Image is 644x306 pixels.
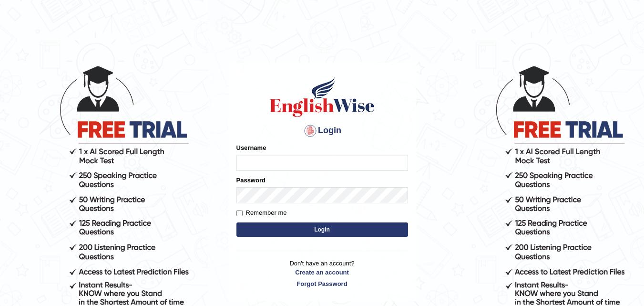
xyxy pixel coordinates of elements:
[268,75,377,118] img: Logo of English Wise sign in for intelligent practice with AI
[236,259,408,288] p: Don't have an account?
[236,143,266,152] label: Username
[236,176,266,185] label: Password
[236,210,243,216] input: Remember me
[236,123,408,138] h4: Login
[236,222,408,237] button: Login
[236,268,408,277] a: Create an account
[236,208,287,218] label: Remember me
[236,279,408,288] a: Forgot Password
